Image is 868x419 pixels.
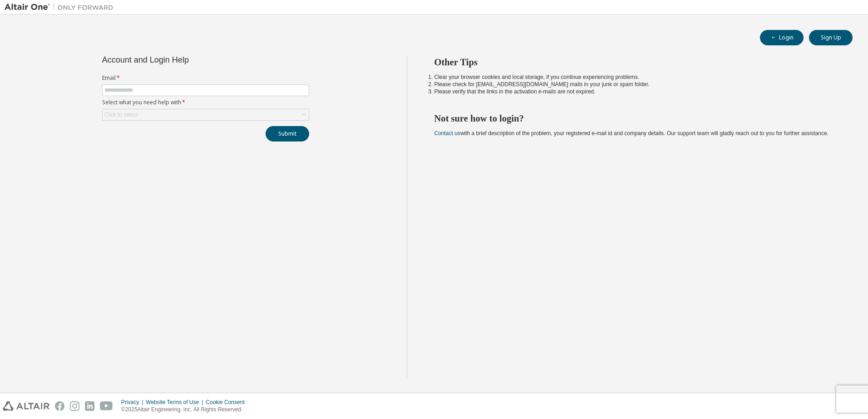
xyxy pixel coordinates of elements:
button: Login [760,30,804,45]
h2: Other Tips [434,56,837,68]
div: Click to select [104,111,138,118]
button: Sign Up [809,30,853,45]
img: Altair One [5,3,118,12]
a: Contact us [434,130,460,136]
img: instagram.svg [70,401,79,411]
img: altair_logo.svg [3,401,49,411]
label: Select what you need help with [102,99,309,106]
label: Email [102,74,309,82]
button: Submit [266,126,309,141]
li: Please verify that the links in the activation e-mails are not expired. [434,88,837,95]
img: facebook.svg [55,401,64,411]
img: linkedin.svg [85,401,94,411]
div: Account and Login Help [102,56,268,63]
li: Please check for [EMAIL_ADDRESS][DOMAIN_NAME] mails in your junk or spam folder. [434,81,837,88]
div: Website Terms of Use [146,399,206,406]
img: youtube.svg [100,401,113,411]
h2: Not sure how to login? [434,112,837,124]
li: Clear your browser cookies and local storage, if you continue experiencing problems. [434,73,837,81]
div: Privacy [121,399,146,406]
div: Click to select [103,109,309,120]
span: with a brief description of the problem, your registered e-mail id and company details. Our suppo... [434,130,829,136]
div: Cookie Consent [206,399,250,406]
p: © 2025 Altair Engineering, Inc. All Rights Reserved. [121,406,250,414]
